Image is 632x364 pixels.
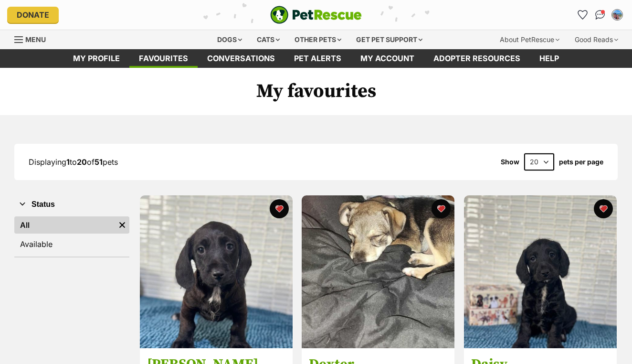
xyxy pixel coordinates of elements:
a: Conversations [592,7,608,22]
div: About PetRescue [493,30,566,49]
div: Status [14,214,129,257]
a: Available [14,236,129,253]
div: Good Reads [568,30,625,49]
a: Pet alerts [284,49,351,68]
button: My account [610,7,625,22]
span: Show [501,158,519,166]
button: Status [14,198,129,211]
a: Help [530,49,569,68]
strong: 51 [95,157,103,167]
strong: 20 [77,157,87,167]
img: Dexter [302,195,454,348]
img: Dudley [140,195,293,348]
img: Daisy [464,195,617,348]
div: Cats [250,30,286,49]
a: All [14,216,115,234]
div: Other pets [288,30,348,49]
strong: 1 [66,157,70,167]
a: My account [351,49,424,68]
a: PetRescue [270,6,362,24]
div: Dogs [211,30,249,49]
a: Remove filter [115,216,129,234]
a: My profile [63,49,129,68]
img: chat-41dd97257d64d25036548639549fe6c8038ab92f7586957e7f3b1b290dea8141.svg [595,10,605,20]
a: Adopter resources [424,49,530,68]
button: favourite [432,199,451,218]
img: logo-e224e6f780fb5917bec1dbf3a21bbac754714ae5b6737aabdf751b685950b380.svg [270,6,362,24]
button: favourite [270,199,289,218]
label: pets per page [559,158,603,166]
span: Displaying to of pets [29,157,118,167]
div: Get pet support [349,30,429,49]
a: Menu [14,30,53,47]
a: conversations [198,49,284,68]
ul: Account quick links [575,7,625,22]
img: Annika Rochford profile pic [612,10,622,20]
button: favourite [594,199,613,218]
a: Donate [7,7,59,23]
a: Favourites [575,7,590,22]
a: Favourites [129,49,198,68]
span: Menu [25,35,46,43]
